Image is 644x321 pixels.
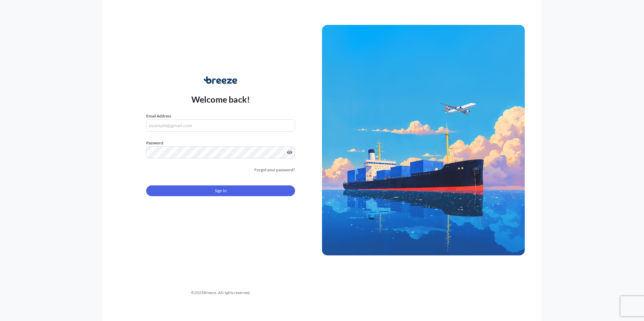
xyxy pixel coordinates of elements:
span: Sign In [215,187,227,194]
button: Sign In [146,185,295,196]
img: Ship illustration [322,25,525,255]
div: © 2025 Breeze. All rights reserved. [119,289,322,296]
label: Password [146,140,295,146]
input: example@gmail.com [146,119,295,132]
button: Show password [287,150,292,155]
p: Welcome back! [191,94,250,105]
a: Forgot your password? [254,167,295,173]
label: Email Address [146,113,171,119]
